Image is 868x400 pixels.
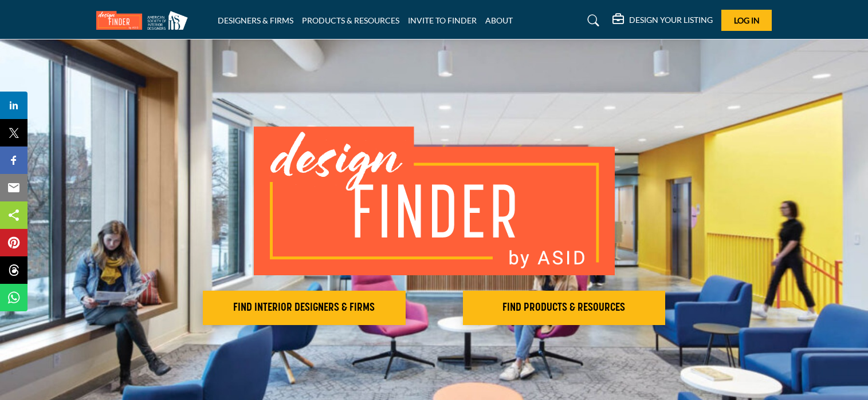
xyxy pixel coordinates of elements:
h2: FIND PRODUCTS & RESOURCES [466,301,662,315]
h5: DESIGN YOUR LISTING [629,15,713,25]
img: image [254,126,615,275]
a: Search [576,11,607,30]
h2: FIND INTERIOR DESIGNERS & FIRMS [206,301,402,315]
img: Site Logo [96,11,194,30]
a: ABOUT [485,15,513,25]
a: DESIGNERS & FIRMS [218,15,293,25]
button: Log In [721,10,772,31]
a: PRODUCTS & RESOURCES [302,15,399,25]
a: INVITE TO FINDER [408,15,477,25]
button: FIND PRODUCTS & RESOURCES [463,291,666,325]
span: Log In [734,15,760,25]
button: FIND INTERIOR DESIGNERS & FIRMS [203,291,406,325]
div: DESIGN YOUR LISTING [612,14,713,27]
